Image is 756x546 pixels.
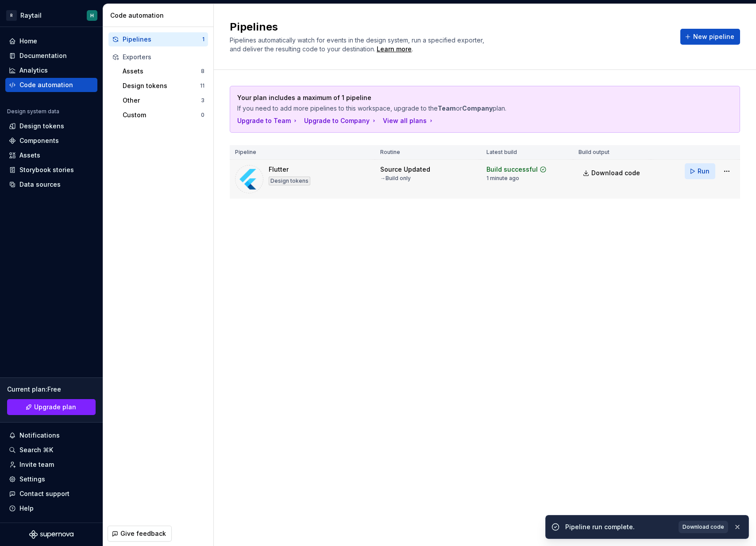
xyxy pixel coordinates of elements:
p: If you need to add more pipelines to this workspace, upgrade to the or plan. [237,104,671,113]
a: Upgrade plan [7,399,96,415]
button: Run [685,163,715,179]
div: R [6,10,17,21]
button: Pipelines1 [108,32,208,46]
div: Flutter [269,165,289,174]
p: Your plan includes a maximum of 1 pipeline [237,93,671,102]
a: Assets [5,148,97,162]
div: Components [19,136,59,145]
div: 8 [201,68,204,75]
button: Upgrade to Team [237,116,299,125]
div: Source Updated [380,165,430,174]
button: Upgrade to Company [304,116,378,125]
div: Search ⌘K [19,446,53,454]
span: Run [698,167,710,176]
h2: Pipelines [230,20,670,34]
span: Upgrade plan [34,403,76,411]
a: Home [5,34,97,48]
div: 0 [201,112,204,119]
div: Custom [123,111,201,119]
button: New pipeline [680,29,740,45]
div: Settings [19,475,45,484]
div: Help [19,504,34,513]
a: Download code [679,521,728,533]
a: Documentation [5,49,97,63]
span: Download code [591,169,640,177]
div: Exporters [123,53,204,62]
div: Build successful [486,165,538,174]
button: Contact support [5,487,97,501]
div: Design tokens [19,122,64,131]
button: Search ⌘K [5,443,97,457]
a: Components [5,134,97,148]
a: Storybook stories [5,163,97,177]
div: Assets [123,67,201,76]
div: Current plan : Free [7,385,96,394]
svg: Supernova Logo [29,530,73,539]
span: . [375,46,413,53]
button: View all plans [383,116,435,125]
div: Raytail [20,11,42,20]
div: Data sources [19,180,61,189]
th: Pipeline [230,145,375,160]
span: Pipelines automatically watch for events in the design system, run a specified exporter, and deli... [230,36,486,53]
div: Contact support [19,489,69,498]
button: Other3 [119,93,208,108]
div: H [90,12,94,19]
a: Analytics [5,63,97,77]
div: Design tokens [123,81,200,90]
div: 1 [202,36,204,43]
div: Pipeline run complete. [565,523,673,531]
button: Custom0 [119,108,208,122]
button: Give feedback [108,526,172,542]
div: Code automation [110,11,210,20]
a: Settings [5,472,97,486]
a: Design tokens [5,119,97,133]
div: Code automation [19,81,73,89]
button: RRaytailH [2,6,101,25]
div: Assets [19,151,40,160]
th: Latest build [481,145,573,160]
button: Help [5,501,97,515]
span: Give feedback [120,529,166,538]
div: 11 [200,82,204,89]
div: Analytics [19,66,48,75]
div: Documentation [19,51,67,60]
button: Design tokens11 [119,79,208,93]
div: Notifications [19,431,60,440]
div: Pipelines [123,35,202,44]
div: Other [123,96,201,105]
button: Notifications [5,428,97,442]
strong: Company [462,104,493,112]
div: Design tokens [269,177,310,185]
div: Home [19,37,37,46]
div: Design system data [7,108,59,115]
div: → Build only [380,175,411,182]
span: New pipeline [693,32,734,41]
div: Invite team [19,460,54,469]
button: Assets8 [119,64,208,78]
a: Code automation [5,78,97,92]
th: Build output [573,145,651,160]
a: Invite team [5,458,97,472]
a: Learn more [377,45,412,54]
strong: Team [438,104,456,112]
th: Routine [375,145,481,160]
div: Storybook stories [19,165,74,174]
a: Data sources [5,177,97,192]
div: 1 minute ago [486,175,519,182]
span: Download code [683,523,724,531]
a: Download code [579,165,646,181]
div: 3 [201,97,204,104]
